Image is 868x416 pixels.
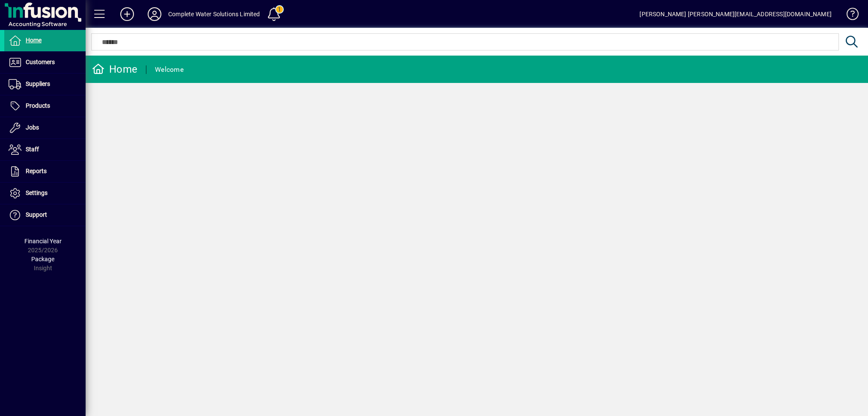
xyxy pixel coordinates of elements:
[26,59,55,65] span: Customers
[26,102,50,109] span: Products
[840,2,857,30] a: Knowledge Base
[4,183,86,204] a: Settings
[4,52,86,73] a: Customers
[24,238,62,245] span: Financial Year
[168,7,260,21] div: Complete Water Solutions Limited
[4,74,86,95] a: Suppliers
[26,168,47,174] span: Reports
[113,6,141,22] button: Add
[4,161,86,182] a: Reports
[31,256,54,263] span: Package
[639,7,832,21] div: [PERSON_NAME] [PERSON_NAME][EMAIL_ADDRESS][DOMAIN_NAME]
[155,63,184,77] div: Welcome
[4,95,86,117] a: Products
[26,146,39,153] span: Staff
[4,139,86,160] a: Staff
[26,211,47,218] span: Support
[26,189,48,196] span: Settings
[141,6,168,22] button: Profile
[4,204,86,226] a: Support
[26,124,39,131] span: Jobs
[92,62,137,76] div: Home
[26,37,42,44] span: Home
[26,80,50,87] span: Suppliers
[4,117,86,139] a: Jobs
